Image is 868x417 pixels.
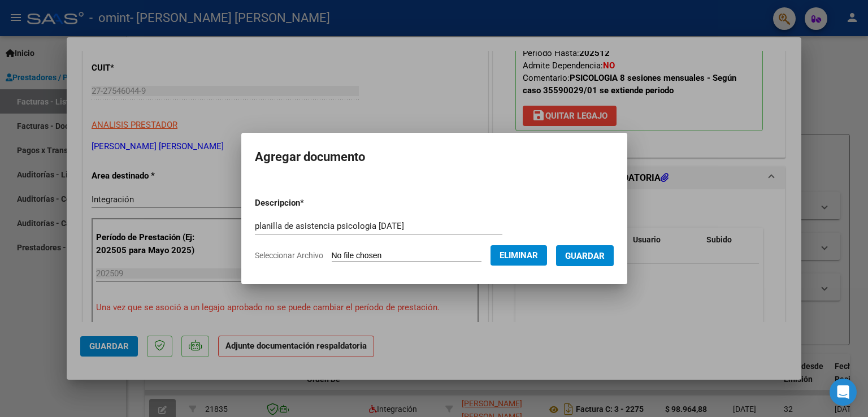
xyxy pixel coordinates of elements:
button: Eliminar [491,245,547,266]
button: Guardar [556,245,614,266]
div: Open Intercom Messenger [830,379,857,406]
span: Seleccionar Archivo [255,251,323,260]
span: Eliminar [500,250,538,260]
p: Descripcion [255,197,363,210]
span: Guardar [565,251,605,261]
h2: Agregar documento [255,146,614,168]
